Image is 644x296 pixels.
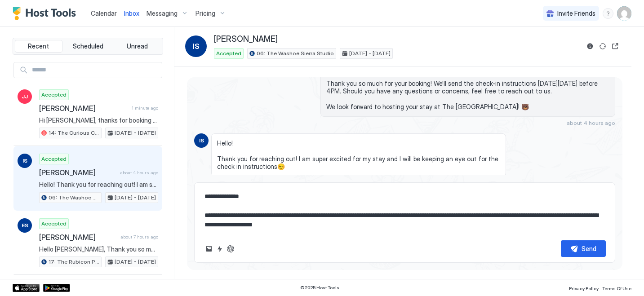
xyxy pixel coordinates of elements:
[39,233,117,242] span: [PERSON_NAME]
[569,283,599,292] a: Privacy Policy
[603,8,613,19] div: menu
[217,139,500,171] span: Hello! Thank you for reaching out! I am super excited for my stay and I will be keeping an eye ou...
[349,49,391,57] span: [DATE] - [DATE]
[115,194,156,202] span: [DATE] - [DATE]
[132,105,158,111] span: 1 minute ago
[127,42,148,50] span: Unread
[602,283,631,292] a: Terms Of Use
[91,9,117,17] span: Calendar
[39,181,158,189] span: Hello! Thank you for reaching out! I am super excited for my stay and I will be keeping an eye ou...
[39,104,128,113] span: [PERSON_NAME]
[43,284,70,292] a: Google Play Store
[569,286,599,291] span: Privacy Policy
[13,7,80,20] a: Host Tools Logo
[28,62,162,78] input: Input Field
[39,116,158,124] span: Hi [PERSON_NAME], thanks for booking your stay with us! Details of your Booking: 📍 [STREET_ADDRES...
[610,41,621,52] button: Open reservation
[602,286,631,291] span: Terms Of Use
[41,220,67,228] span: Accepted
[561,240,606,257] button: Send
[582,244,596,253] div: Send
[120,234,158,240] span: about 7 hours ago
[216,49,241,57] span: Accepted
[13,284,40,292] a: App Store
[214,243,225,254] button: Quick reply
[120,170,158,176] span: about 4 hours ago
[41,91,67,99] span: Accepted
[49,129,99,137] span: 14: The Curious Cub Pet Friendly Studio
[115,129,156,137] span: [DATE] - [DATE]
[73,42,103,50] span: Scheduled
[199,137,204,145] span: IS
[204,243,214,254] button: Upload image
[13,38,163,55] div: tab-group
[124,9,139,17] span: Inbox
[15,40,62,53] button: Recent
[39,168,116,177] span: [PERSON_NAME]
[64,40,112,53] button: Scheduled
[617,6,631,21] div: User profile
[300,285,339,291] span: © 2025 Host Tools
[91,9,117,18] a: Calendar
[597,41,608,52] button: Sync reservation
[557,9,595,18] span: Invite Friends
[113,40,161,53] button: Unread
[193,41,200,52] span: IS
[585,41,595,52] button: Reservation information
[124,9,139,18] a: Inbox
[567,119,615,126] span: about 4 hours ago
[22,93,28,101] span: JJ
[28,42,49,50] span: Recent
[147,9,178,18] span: Messaging
[195,9,215,18] span: Pricing
[214,34,278,44] span: [PERSON_NAME]
[257,49,334,57] span: 06: The Washoe Sierra Studio
[225,243,236,254] button: ChatGPT Auto Reply
[22,221,28,230] span: ES
[115,258,156,266] span: [DATE] - [DATE]
[41,155,67,163] span: Accepted
[22,157,27,165] span: IS
[49,258,99,266] span: 17: The Rubicon Pet Friendly Studio
[39,245,158,253] span: Hello [PERSON_NAME], Thank you so much for your booking! We'll send the check-in instructions [DA...
[326,64,609,111] span: Hello [PERSON_NAME], Thank you so much for your booking! We'll send the check-in instructions [DA...
[49,194,99,202] span: 06: The Washoe Sierra Studio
